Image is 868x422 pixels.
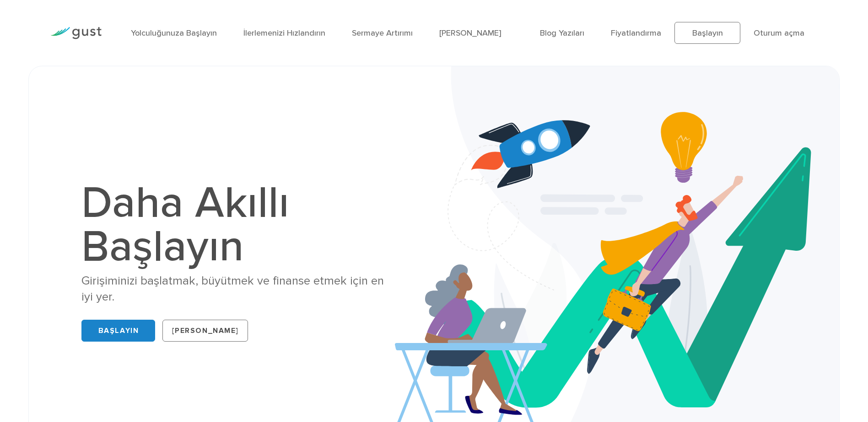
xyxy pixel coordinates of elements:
[352,28,413,38] a: Sermaye Artırımı
[81,273,397,305] div: Girişiminizi başlatmak, büyütmek ve finanse etmek için en iyi yer.
[243,28,325,38] a: İlerlemenizi Hızlandırın
[439,28,501,38] a: [PERSON_NAME]
[611,28,661,38] a: Fiyatlandırma
[674,22,740,44] a: Başlayın
[540,28,584,38] a: Blog Yazıları
[754,28,804,38] a: Oturum açma
[81,320,155,342] a: Başlayın
[131,28,217,38] a: Yolculuğunuza Başlayın
[81,181,397,269] h1: Daha Akıllı Başlayın
[50,27,102,39] img: Gust Logosu
[162,320,248,342] a: [PERSON_NAME]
